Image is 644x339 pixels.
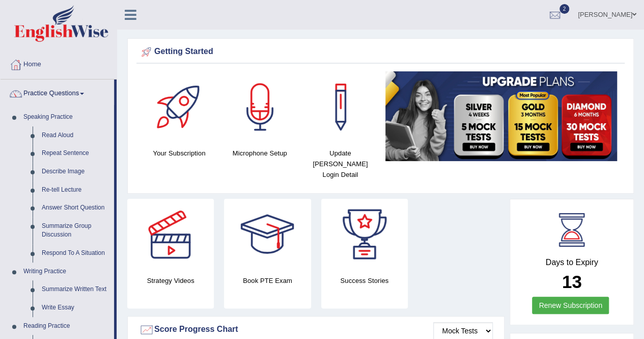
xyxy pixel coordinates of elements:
a: Describe Image [37,163,114,181]
a: Summarize Written Text [37,280,114,299]
a: Writing Practice [19,263,114,281]
a: Reading Practice [19,317,114,335]
a: Home [1,50,117,76]
a: Respond To A Situation [37,244,114,263]
span: 2 [559,4,570,14]
h4: Microphone Setup [225,148,295,159]
a: Summarize Group Discussion [37,217,114,244]
a: Renew Subscription [532,297,609,314]
h4: Days to Expiry [521,258,622,267]
h4: Update [PERSON_NAME] Login Detail [305,148,375,180]
a: Read Aloud [37,126,114,145]
a: Speaking Practice [19,108,114,126]
div: Getting Started [139,44,622,60]
h4: Your Subscription [144,148,214,159]
a: Answer Short Question [37,199,114,217]
img: small5.jpg [385,71,617,161]
div: Score Progress Chart [139,322,493,337]
h4: Book PTE Exam [224,275,311,286]
a: Repeat Sentence [37,144,114,163]
a: Re-tell Lecture [37,181,114,199]
b: 13 [562,272,582,292]
a: Practice Questions [1,80,114,105]
h4: Strategy Videos [127,275,214,286]
h4: Success Stories [321,275,408,286]
a: Write Essay [37,299,114,317]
